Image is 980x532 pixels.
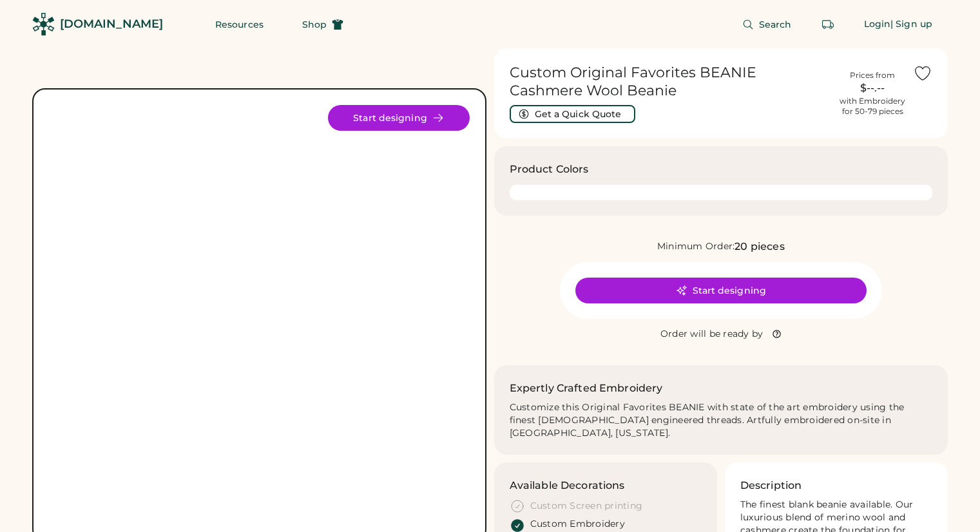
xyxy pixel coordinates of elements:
[510,381,663,396] h2: Expertly Crafted Embroidery
[815,12,841,37] button: Retrieve an order
[510,478,625,493] h3: Available Decorations
[864,18,891,31] div: Login
[328,105,470,131] button: Start designing
[850,70,895,81] div: Prices from
[759,20,792,29] span: Search
[510,105,635,123] button: Get a Quick Quote
[890,18,932,31] div: | Sign up
[530,518,625,531] div: Custom Embroidery
[660,328,764,341] div: Order will be ready by
[510,64,832,100] h1: Custom Original Favorites BEANIE Cashmere Wool Beanie
[287,12,359,37] button: Shop
[735,239,784,254] div: 20 pieces
[510,401,933,440] div: Customize this Original Favorites BEANIE with state of the art embroidery using the finest [DEMOG...
[49,105,470,526] img: Original Favorites BEANIE Product Image
[657,240,735,253] div: Minimum Order:
[32,13,55,35] img: Rendered Logo - Screens
[727,12,807,37] button: Search
[575,278,867,303] button: Start designing
[60,16,163,32] div: [DOMAIN_NAME]
[840,96,905,117] div: with Embroidery for 50-79 pieces
[740,478,802,493] h3: Description
[302,20,327,29] span: Shop
[840,81,905,96] div: $--.--
[49,105,470,526] div: BEANIE Style Image
[510,162,589,177] h3: Product Colors
[530,500,643,513] div: Custom Screen printing
[200,12,279,37] button: Resources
